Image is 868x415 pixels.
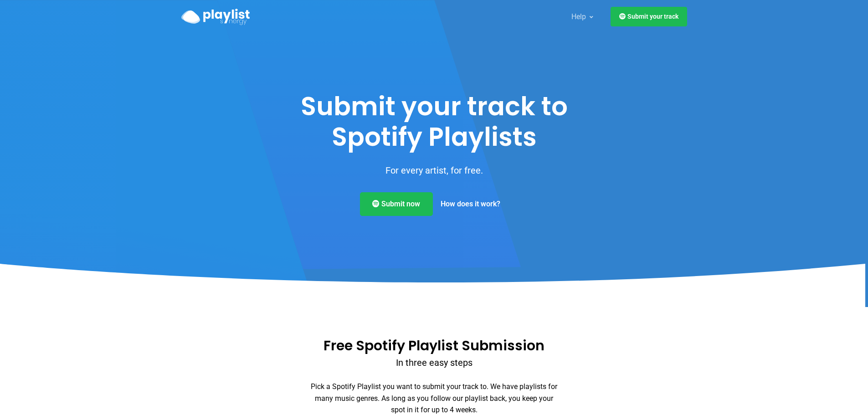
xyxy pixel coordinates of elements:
[181,6,250,27] a: Playlist Synergy
[308,336,560,355] h2: Free Spotify Playlist Submission
[611,7,687,26] a: Submit your track
[433,192,508,216] a: How does it work?
[308,355,560,370] p: In three easy steps
[181,9,250,25] img: Playlist Synergy Logo
[360,192,433,216] a: Submit now
[282,163,586,178] p: For every artist, for free.
[282,91,586,152] h1: Submit your track to Spotify Playlists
